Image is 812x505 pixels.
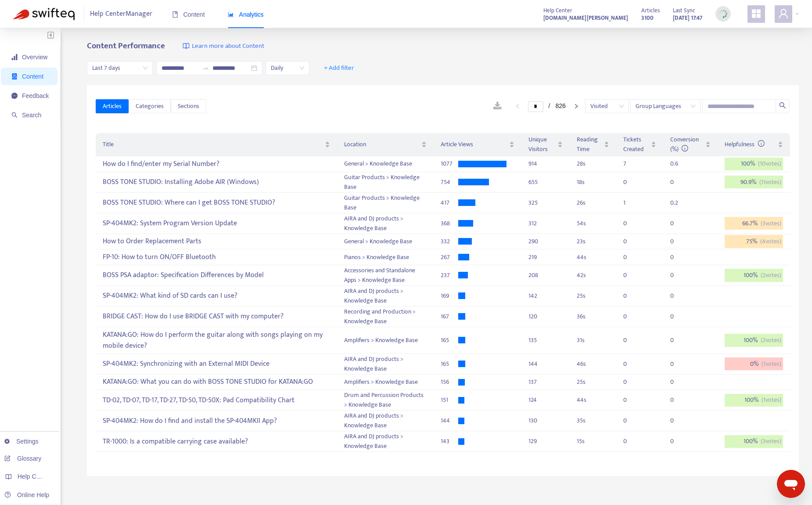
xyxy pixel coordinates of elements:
div: 100 % [725,269,783,282]
div: 0 [670,291,688,301]
div: 165 [441,335,458,345]
div: 130 [528,416,563,426]
td: Guitar Products > Knowledge Base [337,172,434,193]
div: 35 s [577,416,609,426]
span: ( 3 votes) [761,436,781,446]
a: Learn more about Content [183,41,264,51]
div: 0 [623,335,641,345]
li: Next Page [569,101,583,112]
strong: [DOMAIN_NAME][PERSON_NAME] [543,13,628,23]
div: 90.9 % [725,176,783,189]
div: 417 [441,198,458,208]
span: ( 2 votes) [761,271,781,280]
span: book [172,11,178,18]
div: KATANA:GO: What you can do with BOSS TONE STUDIO for KATANA:GO [103,375,330,390]
img: Swifteq [13,8,75,20]
div: 267 [441,252,458,262]
button: Articles [96,99,129,113]
div: 15 s [577,436,609,446]
div: 754 [441,177,458,187]
b: Content Performance [87,39,165,53]
div: 120 [528,312,563,321]
div: 28 s [577,159,609,169]
iframe: メッセージングウィンドウを開くボタン [777,470,805,498]
div: 36 s [577,312,609,321]
span: Article Views [441,140,507,149]
div: 100 % [725,158,783,171]
td: General > Knowledge Base [337,156,434,172]
td: Guitar Products > Knowledge Base [337,193,434,213]
div: 169 [441,291,458,301]
span: / [549,102,550,109]
span: Title [103,140,323,149]
div: 124 [528,395,563,405]
div: 0 [670,237,688,246]
div: 0 % [725,357,783,371]
div: 0 [623,237,641,246]
span: to [202,65,209,72]
span: Reading Time [577,135,602,154]
span: Content [172,11,205,18]
div: BOSS TONE STUDIO: Installing Adobe AIR (Windows) [103,175,330,189]
div: 137 [528,377,563,387]
span: message [11,93,18,99]
button: + Add filter [317,61,361,75]
span: + Add filter [324,63,354,73]
th: Location [337,133,434,156]
button: Categories [129,99,171,113]
td: AIRA and DJ products > Knowledge Base [337,354,434,375]
span: container [11,73,18,79]
button: left [510,101,525,112]
div: 25 s [577,377,609,387]
div: 312 [528,219,563,228]
span: swap-right [202,65,209,72]
div: 23 s [577,237,609,246]
span: Articles [103,101,122,111]
div: 1077 [441,159,458,169]
div: 31 s [577,335,609,345]
li: 1/826 [528,101,566,112]
div: 0 [670,377,688,387]
div: 0 [623,252,641,262]
td: AIRA and DJ products > Knowledge Base [337,431,434,452]
span: Articles [641,6,660,15]
div: BRIDGE CAST: How do I use BRIDGE CAST with my computer? [103,310,330,324]
div: 0 [623,219,641,228]
a: Online Help [4,491,49,498]
td: Accessories and Standalone Apps > Knowledge Base [337,265,434,286]
div: 46 s [577,359,609,369]
span: area-chart [228,11,234,18]
div: 7 [623,159,641,169]
div: SP-404MK2: Synchronizing with an External MIDI Device [103,357,330,371]
span: Daily [271,61,304,75]
div: 144 [528,359,563,369]
div: 100 % [725,394,783,407]
td: Amplifiers > Knowledge Base [337,375,434,390]
img: image-link [183,43,190,50]
span: Sections [178,101,199,111]
div: 655 [528,177,563,187]
span: Conversion (%) [670,134,699,154]
div: 0 [623,271,641,280]
span: Unique Visitors [528,135,556,154]
td: AIRA and DJ products > Knowledge Base [337,286,434,307]
div: TD-02, TD-07, TD-17, TD-27, TD-50, TD-50X: Pad Compatibility Chart [103,393,330,408]
div: 0 [623,359,641,369]
td: General > Knowledge Base [337,234,434,250]
div: SP-404MK2: What kind of SD cards can I use? [103,289,330,303]
div: 156 [441,377,458,387]
div: 26 s [577,198,609,208]
span: Visited [590,100,624,113]
div: 100 % [725,435,783,448]
span: left [515,104,520,109]
div: 0 [670,312,688,321]
span: ( 10 votes) [758,159,781,169]
div: 25 s [577,291,609,301]
div: BOSS TONE STUDIO: Where can I get BOSS TONE STUDIO? [103,195,330,210]
div: SP-404MK2: System Program Version Update [103,216,330,231]
span: Categories [136,101,164,111]
span: Feedback [22,92,49,99]
div: 237 [441,271,458,280]
span: ( 11 votes) [759,177,781,187]
th: Unique Visitors [521,133,570,156]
